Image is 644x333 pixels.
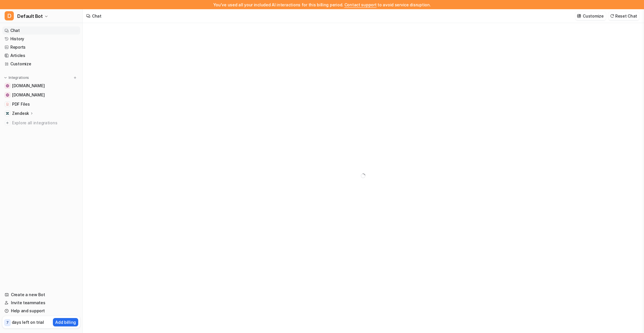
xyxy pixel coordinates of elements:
[2,119,80,127] a: Explore all integrations
[2,60,80,68] a: Customize
[2,52,80,60] a: Articles
[55,319,76,325] p: Add billing
[6,112,9,115] img: Zendesk
[2,75,31,81] button: Integrations
[344,2,377,7] span: Contact support
[17,12,43,20] span: Default Bot
[2,100,80,108] a: PDF FilesPDF Files
[12,118,78,128] span: Explore all integrations
[6,102,9,106] img: PDF Files
[2,26,80,35] a: Chat
[575,12,606,20] button: Customize
[577,14,581,18] img: customize
[12,83,45,89] span: [DOMAIN_NAME]
[2,299,80,307] a: Invite teammates
[6,93,9,97] img: bitfunded.gitbook.io
[2,82,80,90] a: www.bitfunded.com[DOMAIN_NAME]
[9,75,29,80] p: Integrations
[2,291,80,299] a: Create a new Bot
[608,12,639,20] button: Reset Chat
[6,84,9,87] img: www.bitfunded.com
[5,120,10,126] img: explore all integrations
[2,43,80,51] a: Reports
[12,319,44,325] p: days left on trial
[2,307,80,315] a: Help and support
[2,35,80,43] a: History
[583,13,603,19] p: Customize
[12,92,45,98] span: [DOMAIN_NAME]
[53,318,78,326] button: Add billing
[2,91,80,99] a: bitfunded.gitbook.io[DOMAIN_NAME]
[92,13,101,19] div: Chat
[3,76,7,80] img: expand menu
[610,14,614,18] img: reset
[73,76,77,80] img: menu_add.svg
[6,320,9,325] p: 7
[12,111,29,116] p: Zendesk
[12,101,30,107] span: PDF Files
[5,11,14,20] span: D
